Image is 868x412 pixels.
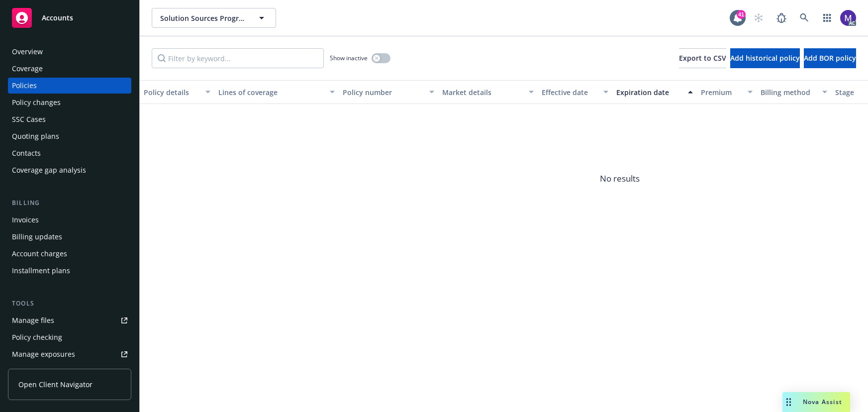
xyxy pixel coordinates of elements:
span: Accounts [42,14,73,22]
button: Nova Assist [782,392,850,412]
a: Policy checking [8,329,131,345]
a: Accounts [8,4,131,32]
button: Add BOR policy [804,48,856,68]
button: Effective date [538,80,612,104]
div: Manage exposures [12,346,75,362]
a: SSC Cases [8,111,131,127]
a: Coverage gap analysis [8,162,131,178]
a: Switch app [817,8,837,28]
div: 41 [737,10,746,19]
input: Filter by keyword... [152,48,324,68]
button: Market details [438,80,538,104]
span: Export to CSV [679,53,726,63]
div: Stage [835,87,866,98]
button: Solution Sources Programming, Inc. [152,8,276,28]
div: Account charges [12,246,67,262]
button: Premium [697,80,757,104]
div: Effective date [542,87,597,98]
a: Report a Bug [772,8,791,28]
div: Premium [701,87,742,98]
div: Policy details [144,87,199,98]
div: Billing [8,198,131,208]
a: Invoices [8,212,131,228]
div: Manage files [12,312,54,328]
button: Policy details [140,80,214,104]
div: Tools [8,299,131,309]
span: Add BOR policy [804,53,856,63]
a: Quoting plans [8,128,131,144]
button: Export to CSV [679,48,726,68]
div: Quoting plans [12,128,59,144]
a: Policies [8,78,131,94]
button: Lines of coverage [214,80,339,104]
button: Expiration date [612,80,697,104]
a: Contacts [8,145,131,161]
a: Start snowing [749,8,769,28]
a: Coverage [8,61,131,77]
img: photo [840,10,856,26]
span: Show inactive [330,54,368,62]
div: Policy number [343,87,423,98]
span: Open Client Navigator [18,379,93,390]
span: Nova Assist [803,398,842,406]
a: Account charges [8,246,131,262]
div: Expiration date [616,87,682,98]
a: Policy changes [8,95,131,110]
div: Market details [442,87,523,98]
div: Billing updates [12,229,62,245]
button: Policy number [339,80,438,104]
a: Manage files [8,312,131,328]
button: Add historical policy [730,48,800,68]
div: Overview [12,44,43,60]
button: Billing method [757,80,831,104]
div: Policies [12,78,37,94]
div: Coverage [12,61,43,77]
div: SSC Cases [12,111,46,127]
a: Search [794,8,814,28]
div: Contacts [12,145,41,161]
div: Policy changes [12,95,61,110]
div: Policy checking [12,329,62,345]
div: Installment plans [12,263,70,279]
div: Coverage gap analysis [12,162,86,178]
div: Invoices [12,212,39,228]
div: Lines of coverage [218,87,324,98]
a: Manage exposures [8,346,131,362]
a: Installment plans [8,263,131,279]
span: Solution Sources Programming, Inc. [160,13,246,23]
a: Overview [8,44,131,60]
a: Billing updates [8,229,131,245]
div: Drag to move [782,392,795,412]
span: Add historical policy [730,53,800,63]
div: Billing method [761,87,816,98]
